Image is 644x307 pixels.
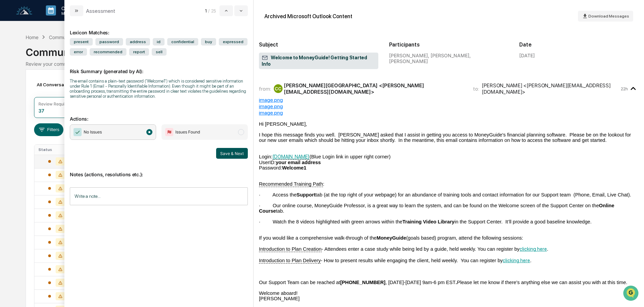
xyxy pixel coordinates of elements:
[274,84,283,93] div: CC
[519,41,639,48] h2: Date
[34,123,63,136] button: Filters
[578,11,633,22] button: Download Messages
[48,114,82,119] a: Powered byPylon
[588,14,629,19] span: Download Messages
[340,280,385,285] b: [PHONE_NUMBER]
[115,54,123,62] button: Start new chat
[377,235,406,241] b: MoneyGuide
[259,219,639,224] div: · Watch the 8 videos highlighted with green arrows within the in the Support Center. It’ll provid...
[201,38,216,45] span: buy
[259,97,639,103] div: image.png
[259,192,639,197] div: · Access the tab (at the top right of your webpage) for an abundance of training tools and contac...
[205,8,207,13] span: 1
[86,8,115,14] div: Assessment
[262,55,376,67] span: Welcome to MoneyGuide! Getting Started Info
[153,38,165,45] span: id
[38,108,44,114] div: 37
[13,98,42,104] span: Data Lookup
[259,290,639,296] div: Welcome aboard!
[46,82,86,94] a: 🗄️Attestations
[49,34,104,40] div: Communications Archive
[259,296,639,301] div: [PERSON_NAME]
[70,79,248,99] div: The email contains a plain-text password ('Welcome1') which is considered sensitive information u...
[282,165,306,171] b: Welcome1
[70,22,248,35] div: Lexicon Matches:
[389,53,508,64] div: [PERSON_NAME], [PERSON_NAME], [PERSON_NAME]
[165,128,173,136] img: Flag
[7,14,123,25] p: How can we help?
[23,58,85,64] div: We're available if you need us!
[7,86,12,91] div: 🖐️
[259,246,639,252] div: - Attendees enter a case study while being led by a guide, held weekly. You can register by .
[23,52,111,58] div: Start new chat
[259,41,378,48] h2: Subject
[74,128,82,136] img: Checkmark
[520,246,547,252] a: clicking here
[259,110,639,116] div: image.png
[90,48,126,56] span: recommended
[259,181,639,187] div: :
[259,165,639,171] div: Password:
[70,108,248,122] p: Actions:
[26,34,38,40] div: Home
[259,257,639,264] div: - How to present results while engaging the client, held weekly. You can register by .
[456,280,457,285] b: .
[56,11,90,16] p: Manage Tasks
[34,79,85,90] div: All Conversations
[13,85,43,92] span: Preclearance
[95,38,123,45] span: password
[259,121,639,127] div: Hi [PERSON_NAME],
[56,5,90,11] p: Calendar
[622,285,641,303] iframe: Open customer support
[297,192,316,197] b: Support
[34,145,78,155] th: Status
[126,38,150,45] span: address
[49,86,54,91] div: 🗄️
[389,41,508,48] h2: Participants
[70,163,248,177] p: Notes (actions, resolutions etc.):
[70,38,93,45] span: present
[26,41,618,58] div: Communications Archive
[621,86,628,91] time: Thursday, September 11, 2025 at 1:27:29 PM
[259,246,322,252] u: Introduction to Plan Creation
[259,103,639,110] div: image.png
[7,52,19,64] img: 1746055101610-c473b297-6a78-478c-a979-82029cc54cd1
[167,38,198,45] span: confidential
[208,8,218,13] span: / 25
[259,280,639,285] div: Our Support Team can be reached at , [DATE]-[DATE] 9am-6 pm EST Please let me know if there's any...
[276,160,321,165] b: your email address
[7,98,12,104] div: 🔎
[259,132,639,143] div: I hope this message finds you well. [PERSON_NAME] asked that I assist in getting you access to Mo...
[70,60,248,74] p: Risk Summary (generated by AI):
[259,86,271,92] span: from:
[67,114,82,119] span: Pylon
[219,38,247,45] span: expressed
[56,85,84,92] span: Attestations
[473,86,479,92] span: to:
[259,203,639,214] div: · Our online course, MoneyGuide Professor, is a great way to learn the system, and can be found o...
[284,82,465,95] div: [PERSON_NAME][GEOGRAPHIC_DATA] <[PERSON_NAME][EMAIL_ADDRESS][DOMAIN_NAME]>
[175,129,200,135] span: Issues Found
[259,235,639,241] div: If you would like a comprehensive walk-through of the (goals based) program, attend the following...
[70,48,87,56] span: error
[259,154,639,160] div: Login: (Blue Login link in upper right corner)
[482,82,619,95] div: [PERSON_NAME] <[PERSON_NAME][EMAIL_ADDRESS][DOMAIN_NAME]>
[519,53,535,58] div: [DATE]
[4,82,46,94] a: 🖐️Preclearance
[129,48,149,56] span: report
[403,219,455,224] b: Training Video Library
[259,181,323,187] u: Recommended Training Path
[259,203,614,214] b: Online Course
[4,95,45,107] a: 🔎Data Lookup
[216,148,248,159] button: Save & Next
[259,258,321,264] u: Introduction to Plan Delivery
[152,48,167,56] span: sell
[38,101,71,106] div: Review Required
[26,61,618,67] div: Review your communication records across channels
[259,160,639,165] div: UserID:
[272,154,310,160] a: [DOMAIN_NAME]
[16,6,32,15] img: logo
[503,257,530,264] a: clicking here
